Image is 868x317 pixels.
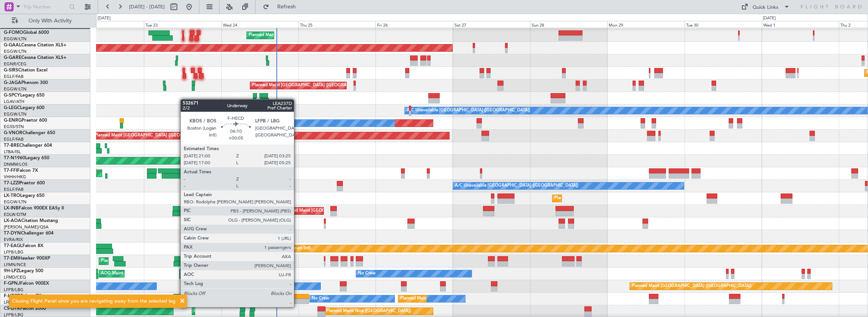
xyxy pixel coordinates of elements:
span: G-SPCY [4,93,20,98]
a: EGLF/FAB [4,74,24,79]
div: Wed 1 [762,21,839,28]
span: 9H-LPZ [4,269,19,273]
span: T7-BRE [4,143,19,148]
div: Tue 30 [685,21,762,28]
span: LX-TRO [4,193,20,198]
div: No Crew [207,281,224,292]
a: LX-INBFalcon 900EX EASy II [4,206,64,211]
a: G-ENRGPraetor 600 [4,118,47,123]
div: [DATE] [98,15,110,22]
span: F-GPNJ [4,281,20,286]
div: Planned Maint Nice ([GEOGRAPHIC_DATA]) [326,306,411,317]
a: EGLF/FAB [4,136,24,142]
div: Planned Maint [GEOGRAPHIC_DATA] ([GEOGRAPHIC_DATA]) [554,193,674,204]
span: G-LEGC [4,106,20,110]
div: Planned Maint Dubai (Al Maktoum Intl) [236,243,311,254]
a: G-VNORChallenger 650 [4,131,55,135]
span: T7-DYN [4,231,21,236]
div: Planned Maint [GEOGRAPHIC_DATA] ([GEOGRAPHIC_DATA]) [632,281,751,292]
div: Planned Maint [GEOGRAPHIC_DATA] [101,255,174,267]
a: LFMN/NCE [4,262,26,268]
button: Quick Links [737,1,794,13]
div: Planned Maint [GEOGRAPHIC_DATA] ([GEOGRAPHIC_DATA]) [252,80,372,91]
a: G-FOMOGlobal 6000 [4,30,49,35]
div: No Crew [312,293,329,304]
span: T7-N1960 [4,156,25,160]
span: Only With Activity [20,18,80,24]
div: Tue 23 [144,21,221,28]
a: T7-N1960Legacy 650 [4,156,49,160]
a: VHHH/HKG [4,174,26,180]
a: DNMM/LOS [4,162,27,167]
a: EGNR/CEG [4,61,27,67]
span: G-FOMO [4,30,23,35]
div: A/C Unavailable [GEOGRAPHIC_DATA] ([GEOGRAPHIC_DATA]) [455,180,578,192]
a: LGAV/ATH [4,99,24,105]
div: [DATE] [763,15,776,22]
span: G-GARE [4,55,21,60]
a: 9H-LPZLegacy 500 [4,269,43,273]
a: EGLF/FAB [4,187,24,192]
div: A/C Unavailable [GEOGRAPHIC_DATA] ([GEOGRAPHIC_DATA]) [407,105,530,116]
a: LTBA/ISL [4,149,21,155]
a: G-GAALCessna Citation XLS+ [4,43,66,48]
a: EGGW/LTN [4,199,27,205]
a: T7-EMIHawker 900XP [4,256,50,261]
input: Trip Number [23,1,67,13]
a: T7-EAGLFalcon 8X [4,244,43,248]
div: Mon 29 [607,21,684,28]
a: G-SPCYLegacy 650 [4,93,44,98]
div: Planned Maint [GEOGRAPHIC_DATA] ([GEOGRAPHIC_DATA]) [95,130,214,141]
a: EGGW/LTN [4,49,27,54]
a: [PERSON_NAME]/QSA [4,224,49,230]
a: EGGW/LTN [4,36,27,42]
a: LFPB/LBG [4,249,24,255]
span: [DATE] - [DATE] [129,3,165,10]
a: G-SIRSCitation Excel [4,68,47,73]
button: Only With Activity [8,15,82,27]
div: Closing Flight Panel since you are navigating away from the selected leg [12,298,175,305]
a: T7-BREChallenger 604 [4,143,52,148]
a: T7-LZZIPraetor 600 [4,181,45,185]
div: A/C Unavailable [223,117,255,129]
span: G-ENRG [4,118,22,123]
span: T7-EAGL [4,244,22,248]
span: T7-FFI [4,168,17,173]
a: LX-AOACitation Mustang [4,219,58,223]
div: Planned Maint [GEOGRAPHIC_DATA] ([GEOGRAPHIC_DATA]) [400,293,520,304]
div: AOG Maint Cannes (Mandelieu) [101,268,162,279]
span: T7-LZZI [4,181,19,185]
span: G-VNOR [4,131,22,135]
span: G-SIRS [4,68,18,73]
a: F-GPNJFalcon 900EX [4,281,49,286]
a: T7-DYNChallenger 604 [4,231,54,236]
div: Sat 27 [453,21,530,28]
a: G-JAGAPhenom 300 [4,81,48,85]
span: LX-INB [4,206,19,211]
div: Quick Links [753,4,778,11]
div: Wed 24 [221,21,298,28]
div: No Crew [358,268,376,279]
a: G-LEGCLegacy 600 [4,106,44,110]
a: G-GARECessna Citation XLS+ [4,55,66,60]
span: G-JAGA [4,81,21,85]
a: LFMD/CEQ [4,274,26,280]
div: Mon 22 [67,21,144,28]
a: LX-TROLegacy 650 [4,193,44,198]
div: Thu 25 [298,21,376,28]
div: Planned Maint [GEOGRAPHIC_DATA] ([GEOGRAPHIC_DATA]) [282,205,402,217]
a: EGSS/STN [4,124,24,130]
span: G-GAAL [4,43,21,48]
span: Refresh [271,4,303,10]
div: Planned Maint [GEOGRAPHIC_DATA] ([GEOGRAPHIC_DATA]) [249,30,368,41]
a: EDLW/DTM [4,212,26,217]
span: T7-EMI [4,256,19,261]
a: EGGW/LTN [4,86,27,92]
span: LX-AOA [4,219,21,223]
a: EGGW/LTN [4,111,27,117]
div: Sun 28 [530,21,607,28]
a: EVRA/RIX [4,237,23,243]
div: Fri 26 [376,21,453,28]
a: T7-FFIFalcon 7X [4,168,38,173]
button: Refresh [259,1,305,13]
